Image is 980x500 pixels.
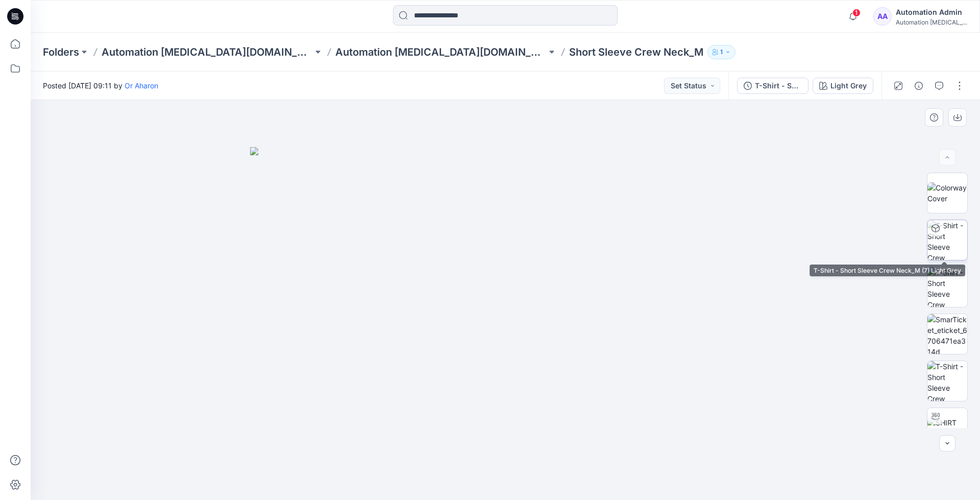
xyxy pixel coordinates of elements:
[569,45,703,59] p: Short Sleeve Crew Neck_M
[43,45,79,59] a: Folders
[335,45,547,59] a: Automation [MEDICAL_DATA][DOMAIN_NAME] Board
[102,45,313,59] a: Automation [MEDICAL_DATA][DOMAIN_NAME]
[830,80,867,91] div: Light Grey
[43,80,158,91] span: Posted [DATE] 09:11 by
[927,220,967,260] img: T-Shirt - Short Sleeve Crew Neck_M (7) Light Grey
[737,78,808,94] button: T-Shirt - Short Sleeve Crew Neck_M (7)
[707,45,736,59] button: 1
[927,267,967,307] img: T-Shirt - Short Sleeve Crew Neck_M (7)_Light Grey_All colorways
[896,18,967,26] div: Automation [MEDICAL_DATA]...
[927,182,967,204] img: Colorway Cover
[896,6,967,18] div: Automation Admin
[755,80,802,91] div: T-Shirt - Short Sleeve Crew Neck_M (7)
[720,46,723,58] p: 1
[927,361,967,401] img: T-Shirt - Short Sleeve Crew Neck_M (7)_Light Grey_All colorways
[852,9,861,17] span: 1
[927,417,967,439] img: SHIRT (2)
[873,7,892,26] div: AA
[911,78,927,94] button: Details
[813,78,873,94] button: Light Grey
[927,314,967,354] img: SmarTicket_eticket_6706471ea314d
[125,81,158,90] a: Or Aharon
